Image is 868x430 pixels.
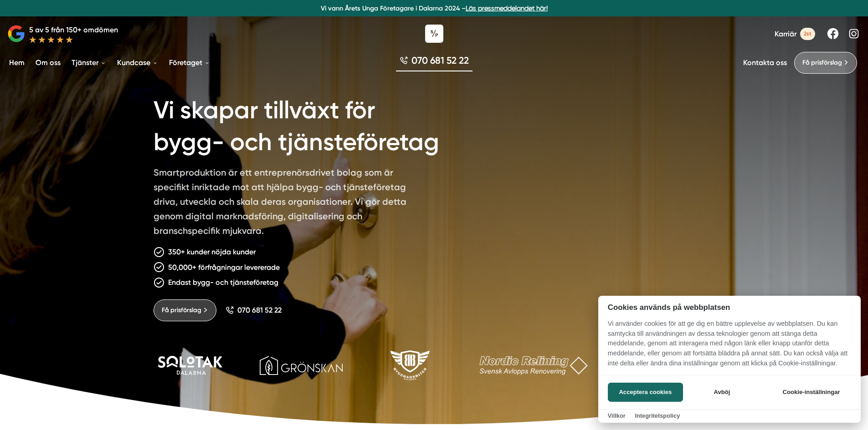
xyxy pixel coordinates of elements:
a: Integritetspolicy [635,412,680,419]
button: Avböj [686,383,758,402]
button: Cookie-inställningar [771,383,851,402]
button: Acceptera cookies [608,383,683,402]
p: Vi använder cookies för att ge dig en bättre upplevelse av webbplatsen. Du kan samtycka till anvä... [598,319,861,374]
a: Villkor [608,412,626,419]
h2: Cookies används på webbplatsen [598,303,861,312]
